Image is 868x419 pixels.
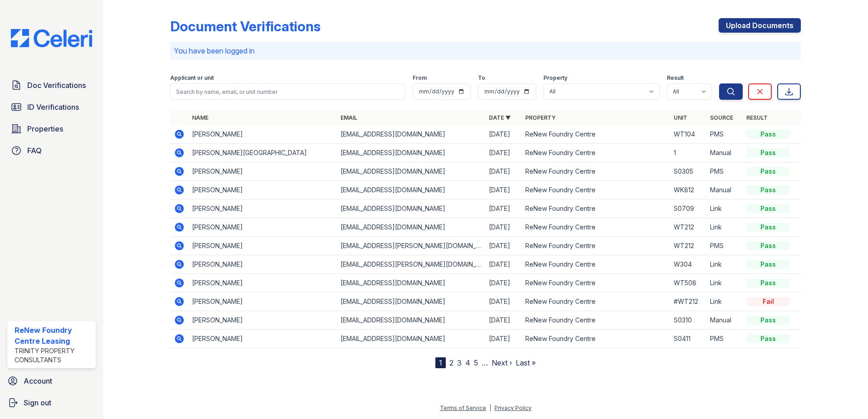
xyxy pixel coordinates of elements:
[170,83,405,100] input: Search by name, email, or unit number
[670,274,706,292] td: WT508
[449,358,454,367] a: 2
[4,394,99,412] a: Sign out
[746,130,790,139] div: Pass
[337,237,485,255] td: [EMAIL_ADDRESS][PERSON_NAME][DOMAIN_NAME]
[746,223,790,232] div: Pass
[485,255,522,274] td: [DATE]
[670,125,706,144] td: WT104
[516,358,536,367] a: Last »
[485,311,522,330] td: [DATE]
[522,237,670,255] td: ReNew Foundry Centre
[188,200,337,218] td: [PERSON_NAME]
[170,74,214,82] label: Applicant or unit
[670,255,706,274] td: W304
[522,292,670,311] td: ReNew Foundry Centre
[188,292,337,311] td: [PERSON_NAME]
[337,255,485,274] td: [EMAIL_ADDRESS][PERSON_NAME][DOMAIN_NAME]
[670,292,706,311] td: #WT212
[522,330,670,348] td: ReNew Foundry Centre
[170,18,321,34] div: Document Verifications
[188,218,337,237] td: [PERSON_NAME]
[7,98,96,116] a: ID Verifications
[706,200,743,218] td: Link
[494,404,532,411] a: Privacy Policy
[522,181,670,200] td: ReNew Foundry Centre
[746,316,790,325] div: Pass
[670,144,706,162] td: 1
[485,125,522,144] td: [DATE]
[337,144,485,162] td: [EMAIL_ADDRESS][DOMAIN_NAME]
[746,241,790,250] div: Pass
[674,114,687,121] a: Unit
[746,167,790,176] div: Pass
[27,145,42,156] span: FAQ
[522,200,670,218] td: ReNew Foundry Centre
[27,80,86,91] span: Doc Verifications
[746,297,790,306] div: Fail
[337,311,485,330] td: [EMAIL_ADDRESS][DOMAIN_NAME]
[485,330,522,348] td: [DATE]
[706,144,743,162] td: Manual
[746,334,790,343] div: Pass
[482,357,488,368] span: …
[706,237,743,255] td: PMS
[667,74,684,82] label: Result
[337,330,485,348] td: [EMAIL_ADDRESS][DOMAIN_NAME]
[522,162,670,181] td: ReNew Foundry Centre
[489,114,511,121] a: Date ▼
[188,237,337,255] td: [PERSON_NAME]
[522,218,670,237] td: ReNew Foundry Centre
[706,330,743,348] td: PMS
[522,311,670,330] td: ReNew Foundry Centre
[337,162,485,181] td: [EMAIL_ADDRESS][DOMAIN_NAME]
[746,278,790,287] div: Pass
[670,218,706,237] td: WT212
[7,141,96,160] a: FAQ
[670,330,706,348] td: S0411
[522,144,670,162] td: ReNew Foundry Centre
[670,162,706,181] td: S0305
[440,404,486,411] a: Terms of Service
[489,404,491,411] div: |
[522,125,670,144] td: ReNew Foundry Centre
[670,200,706,218] td: S0709
[340,114,357,121] a: Email
[746,260,790,269] div: Pass
[188,125,337,144] td: [PERSON_NAME]
[465,358,470,367] a: 4
[188,330,337,348] td: [PERSON_NAME]
[27,123,63,134] span: Properties
[543,74,567,82] label: Property
[474,358,478,367] a: 5
[485,218,522,237] td: [DATE]
[706,181,743,200] td: Manual
[188,255,337,274] td: [PERSON_NAME]
[525,114,556,121] a: Property
[746,185,790,195] div: Pass
[746,204,790,213] div: Pass
[337,125,485,144] td: [EMAIL_ADDRESS][DOMAIN_NAME]
[188,274,337,292] td: [PERSON_NAME]
[192,114,208,121] a: Name
[485,200,522,218] td: [DATE]
[485,274,522,292] td: [DATE]
[485,237,522,255] td: [DATE]
[4,29,99,47] img: CE_Logo_Blue-a8612792a0a2168367f1c8372b55b34899dd931a85d93a1a3d3e32e68fde9ad4.png
[15,346,92,365] div: Trinity Property Consultants
[188,144,337,162] td: [PERSON_NAME][GEOGRAPHIC_DATA]
[670,237,706,255] td: WT212
[337,292,485,311] td: [EMAIL_ADDRESS][DOMAIN_NAME]
[522,274,670,292] td: ReNew Foundry Centre
[337,181,485,200] td: [EMAIL_ADDRESS][DOMAIN_NAME]
[174,45,797,56] p: You have been logged in
[719,18,801,33] a: Upload Documents
[188,162,337,181] td: [PERSON_NAME]
[706,292,743,311] td: Link
[337,200,485,218] td: [EMAIL_ADDRESS][DOMAIN_NAME]
[485,292,522,311] td: [DATE]
[746,114,768,121] a: Result
[485,181,522,200] td: [DATE]
[413,74,427,82] label: From
[706,162,743,181] td: PMS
